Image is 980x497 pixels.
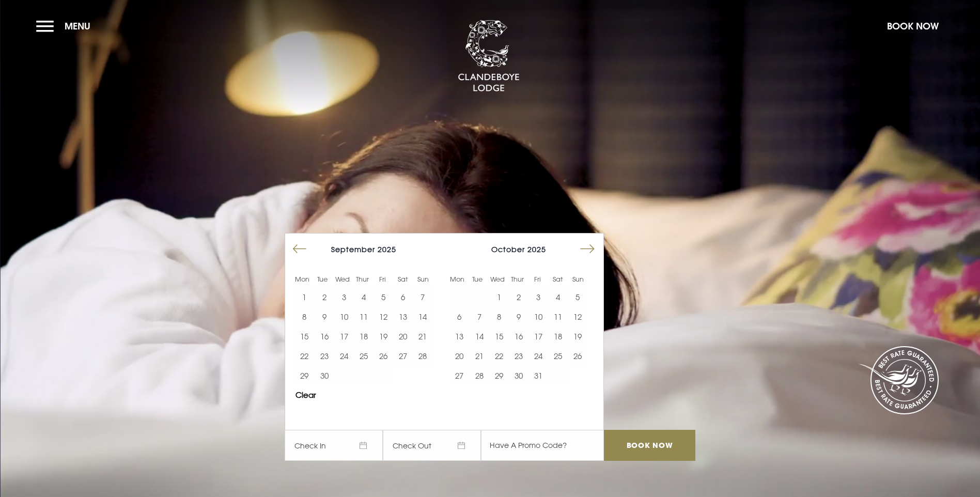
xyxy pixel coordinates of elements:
[528,307,548,327] td: Choose Friday, October 10, 2025 as your start date.
[393,287,413,307] td: Choose Saturday, September 6, 2025 as your start date.
[334,287,354,307] td: Choose Wednesday, September 3, 2025 as your start date.
[489,287,509,307] button: 1
[509,287,528,307] td: Choose Thursday, October 2, 2025 as your start date.
[528,366,548,385] button: 31
[290,239,309,259] button: Move backward to switch to the previous month.
[548,307,568,327] td: Choose Saturday, October 11, 2025 as your start date.
[294,307,314,327] button: 8
[528,366,548,385] td: Choose Friday, October 31, 2025 as your start date.
[294,346,314,366] td: Choose Monday, September 22, 2025 as your start date.
[334,327,354,346] td: Choose Wednesday, September 17, 2025 as your start date.
[882,15,944,37] button: Book Now
[314,327,334,346] button: 16
[294,307,314,327] td: Choose Monday, September 8, 2025 as your start date.
[481,430,604,461] input: Have A Promo Code?
[374,327,393,346] td: Choose Friday, September 19, 2025 as your start date.
[413,307,432,327] button: 14
[509,346,528,366] td: Choose Thursday, October 23, 2025 as your start date.
[509,366,528,385] td: Choose Thursday, October 30, 2025 as your start date.
[548,346,568,366] button: 25
[528,346,548,366] td: Choose Friday, October 24, 2025 as your start date.
[568,307,587,327] td: Choose Sunday, October 12, 2025 as your start date.
[334,346,354,366] button: 24
[469,307,489,327] button: 7
[528,327,548,346] button: 17
[374,346,393,366] button: 26
[334,287,354,307] button: 3
[314,307,334,327] button: 9
[528,346,548,366] button: 24
[469,366,489,385] button: 28
[331,245,375,254] span: September
[604,430,695,461] input: Book Now
[354,307,374,327] button: 11
[568,327,587,346] td: Choose Sunday, October 19, 2025 as your start date.
[393,287,413,307] button: 6
[568,287,587,307] button: 5
[568,307,587,327] button: 12
[509,287,528,307] button: 2
[36,15,96,37] button: Menu
[65,20,90,32] span: Menu
[449,327,469,346] td: Choose Monday, October 13, 2025 as your start date.
[393,307,413,327] button: 13
[314,327,334,346] td: Choose Tuesday, September 16, 2025 as your start date.
[413,307,432,327] td: Choose Sunday, September 14, 2025 as your start date.
[354,307,374,327] td: Choose Thursday, September 11, 2025 as your start date.
[449,366,469,385] button: 27
[334,307,354,327] td: Choose Wednesday, September 10, 2025 as your start date.
[528,307,548,327] button: 10
[413,327,432,346] td: Choose Sunday, September 21, 2025 as your start date.
[383,430,481,461] span: Check Out
[469,307,489,327] td: Choose Tuesday, October 7, 2025 as your start date.
[489,307,509,327] td: Choose Wednesday, October 8, 2025 as your start date.
[489,366,509,385] button: 29
[314,366,334,385] td: Choose Tuesday, September 30, 2025 as your start date.
[449,346,469,366] td: Choose Monday, October 20, 2025 as your start date.
[354,327,374,346] button: 18
[449,366,469,385] td: Choose Monday, October 27, 2025 as your start date.
[548,307,568,327] button: 11
[489,346,509,366] button: 22
[393,327,413,346] button: 20
[568,346,587,366] td: Choose Sunday, October 26, 2025 as your start date.
[294,287,314,307] button: 1
[354,287,374,307] td: Choose Thursday, September 4, 2025 as your start date.
[334,346,354,366] td: Choose Wednesday, September 24, 2025 as your start date.
[354,287,374,307] button: 4
[374,307,393,327] td: Choose Friday, September 12, 2025 as your start date.
[469,327,489,346] td: Choose Tuesday, October 14, 2025 as your start date.
[314,346,334,366] button: 23
[294,327,314,346] td: Choose Monday, September 15, 2025 as your start date.
[413,287,432,307] button: 7
[374,346,393,366] td: Choose Friday, September 26, 2025 as your start date.
[489,327,509,346] button: 15
[491,245,525,254] span: October
[294,287,314,307] td: Choose Monday, September 1, 2025 as your start date.
[314,346,334,366] td: Choose Tuesday, September 23, 2025 as your start date.
[548,346,568,366] td: Choose Saturday, October 25, 2025 as your start date.
[528,327,548,346] td: Choose Friday, October 17, 2025 as your start date.
[374,287,393,307] button: 5
[374,327,393,346] button: 19
[489,287,509,307] td: Choose Wednesday, October 1, 2025 as your start date.
[294,366,314,385] button: 29
[509,327,528,346] button: 16
[374,287,393,307] td: Choose Friday, September 5, 2025 as your start date.
[393,327,413,346] td: Choose Saturday, September 20, 2025 as your start date.
[509,327,528,346] td: Choose Thursday, October 16, 2025 as your start date.
[489,327,509,346] td: Choose Wednesday, October 15, 2025 as your start date.
[413,327,432,346] button: 21
[285,430,383,461] span: Check In
[509,307,528,327] td: Choose Thursday, October 9, 2025 as your start date.
[449,327,469,346] button: 13
[393,346,413,366] button: 27
[393,346,413,366] td: Choose Saturday, September 27, 2025 as your start date.
[294,346,314,366] button: 22
[334,307,354,327] button: 10
[413,287,432,307] td: Choose Sunday, September 7, 2025 as your start date.
[469,366,489,385] td: Choose Tuesday, October 28, 2025 as your start date.
[509,346,528,366] button: 23
[413,346,432,366] button: 28
[458,20,520,92] img: Clandeboye Lodge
